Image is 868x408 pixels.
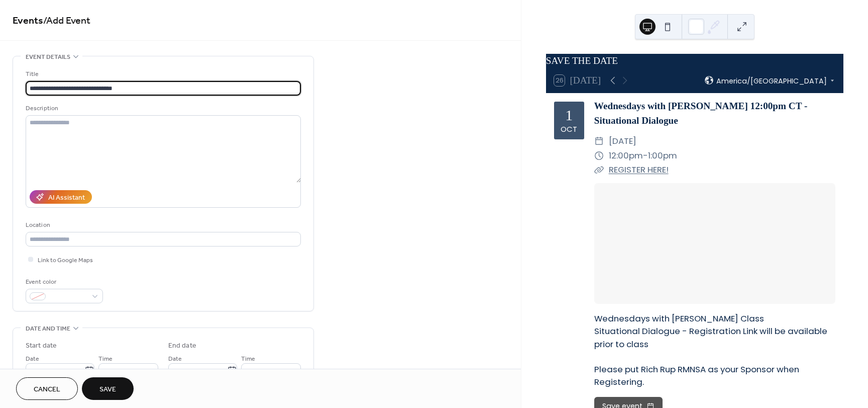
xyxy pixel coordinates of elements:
div: ​ [594,134,604,148]
span: Date and time [26,323,70,334]
div: Oct [561,125,577,133]
div: Event color [26,277,101,287]
div: Start date [26,341,57,351]
span: Save [99,384,116,395]
span: Cancel [34,384,60,395]
button: Save [82,377,134,400]
div: ​ [594,148,604,163]
span: [DATE] [609,134,636,148]
div: AI Assistant [48,193,85,203]
a: Wednesdays with [PERSON_NAME] 12:00pm CT - Situational Dialogue [594,101,807,126]
div: End date [168,341,196,351]
span: / Add Event [43,11,90,31]
div: Wednesdays with [PERSON_NAME] Class Situational Dialogue - Registration Link will be available pr... [594,312,835,388]
span: 1:00pm [648,148,677,163]
button: AI Assistant [30,190,92,204]
div: Title [26,69,299,79]
a: Events [13,11,43,31]
span: Link to Google Maps [38,255,93,266]
span: Time [241,354,255,364]
a: REGISTER HERE! [609,164,669,176]
div: 1 [565,108,573,123]
span: 12:00pm [609,148,643,163]
div: Location [26,220,299,230]
span: Event details [26,52,70,62]
button: Cancel [16,377,78,400]
div: ​ [594,162,604,177]
span: - [643,148,648,163]
div: Description [26,103,299,114]
span: Time [98,354,113,364]
span: Date [26,354,39,364]
div: SAVE THE DATE [546,54,843,68]
span: Date [168,354,182,364]
span: America/[GEOGRAPHIC_DATA] [716,77,827,84]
